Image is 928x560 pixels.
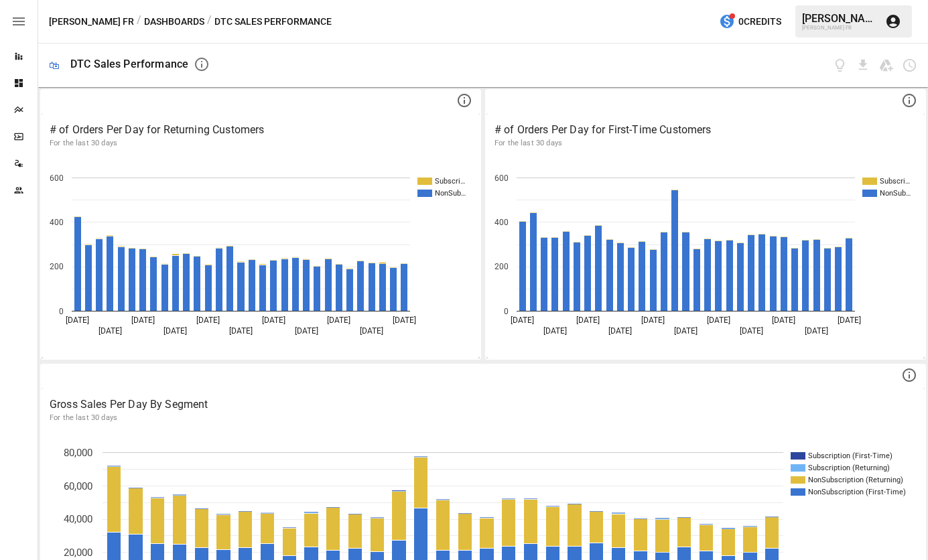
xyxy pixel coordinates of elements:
[832,58,848,73] button: View documentation
[98,326,122,336] text: [DATE]
[50,122,472,138] p: # of Orders Per Day for Returning Customers
[137,13,141,30] div: /
[808,451,892,460] text: Subscription (First-Time)
[802,25,877,31] div: [PERSON_NAME] FR
[494,262,509,271] text: 200
[641,316,665,325] text: [DATE]
[144,13,204,30] button: Dashboards
[64,447,92,459] text: 80,000
[805,326,828,336] text: [DATE]
[49,59,60,72] div: 🛍
[856,58,871,73] button: Download dashboard
[42,157,475,358] svg: A chart.
[494,218,509,227] text: 400
[50,138,472,149] p: For the last 30 days
[494,138,917,149] p: For the last 30 days
[674,326,698,336] text: [DATE]
[576,316,600,325] text: [DATE]
[49,13,134,30] button: [PERSON_NAME] FR
[64,513,92,525] text: 40,000
[808,464,890,472] text: Subscription (Returning)
[393,316,416,325] text: [DATE]
[486,157,920,358] svg: A chart.
[878,58,894,73] button: Save as Google Doc
[808,488,906,496] text: NonSubscription (First-Time)
[66,316,89,325] text: [DATE]
[802,12,877,25] div: [PERSON_NAME]
[714,9,787,34] button: 0Credits
[435,189,466,198] text: NonSub…
[880,189,911,198] text: NonSub…
[511,316,534,325] text: [DATE]
[295,326,318,336] text: [DATE]
[494,173,509,183] text: 600
[64,480,92,492] text: 60,000
[808,476,903,484] text: NonSubscription (Returning)
[207,13,212,30] div: /
[229,326,253,336] text: [DATE]
[64,547,92,559] text: 20,000
[50,413,917,423] p: For the last 30 days
[494,122,917,138] p: # of Orders Per Day for First-Time Customers
[880,177,910,186] text: Subscri…
[740,326,763,336] text: [DATE]
[50,173,64,183] text: 600
[543,326,567,336] text: [DATE]
[131,316,155,325] text: [DATE]
[902,58,917,73] button: Schedule dashboard
[707,316,730,325] text: [DATE]
[59,307,64,316] text: 0
[196,316,220,325] text: [DATE]
[772,316,795,325] text: [DATE]
[327,316,350,325] text: [DATE]
[435,177,465,186] text: Subscri…
[50,218,64,227] text: 400
[608,326,632,336] text: [DATE]
[262,316,285,325] text: [DATE]
[70,58,188,70] div: DTC Sales Performance
[738,13,781,30] span: 0 Credits
[504,307,509,316] text: 0
[50,397,917,413] p: Gross Sales Per Day By Segment
[163,326,187,336] text: [DATE]
[360,326,383,336] text: [DATE]
[50,262,64,271] text: 200
[838,316,861,325] text: [DATE]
